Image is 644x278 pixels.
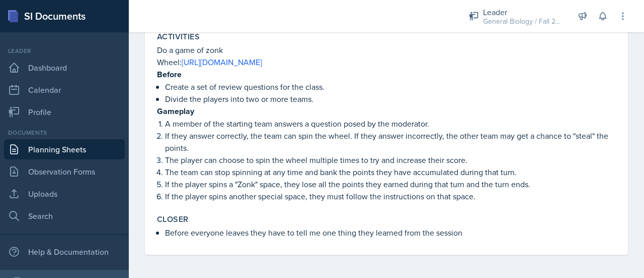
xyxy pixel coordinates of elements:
a: Planning Sheets [4,139,125,159]
p: If the player spins a "Zonk" space, they lose all the points they earned during that turn and the... [165,178,616,190]
div: General Biology / Fall 2025 [483,16,563,27]
a: Dashboard [4,58,125,78]
p: Do a game of zonk [157,44,616,56]
strong: Before [157,69,182,80]
p: Create a set of review questions for the class. [165,81,616,93]
p: Before everyone leaves they have to tell me one thing they learned from the session [165,227,616,239]
div: Leader [483,6,563,18]
label: Closer [157,214,188,225]
p: Divide the players into two or more teams. [165,93,616,105]
a: Calendar [4,80,125,100]
div: Leader [4,46,125,55]
div: Help & Documentation [4,242,125,262]
p: If the player spins another special space, they must follow the instructions on that space. [165,190,616,202]
p: The player can choose to spin the wheel multiple times to try and increase their score. [165,154,616,166]
p: The team can stop spinning at any time and bank the points they have accumulated during that turn. [165,166,616,178]
p: A member of the starting team answers a question posed by the moderator. [165,118,616,130]
p: If they answer correctly, the team can spin the wheel. If they answer incorrectly, the other team... [165,130,616,154]
strong: Gameplay [157,105,194,117]
a: Observation Forms [4,161,125,182]
a: Search [4,206,125,226]
label: Activities [157,32,200,42]
a: [URL][DOMAIN_NAME] [182,57,262,68]
p: Wheel: [157,56,616,68]
a: Uploads [4,184,125,204]
div: Documents [4,128,125,137]
a: Profile [4,102,125,122]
